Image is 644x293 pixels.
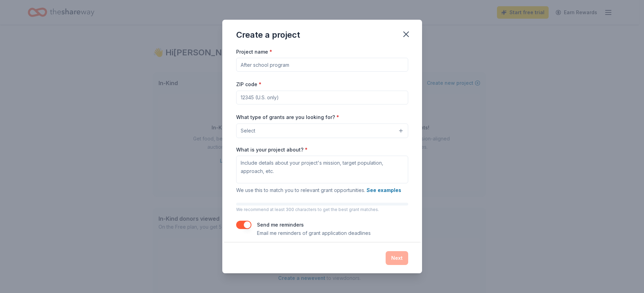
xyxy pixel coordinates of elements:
[236,114,339,121] label: What type of grants are you looking for?
[241,127,255,135] span: Select
[236,48,272,55] label: Project name
[236,81,261,88] label: ZIP code
[236,187,401,193] span: We use this to match you to relevant grant opportunities.
[236,123,408,138] button: Select
[236,58,408,72] input: After school program
[257,229,371,237] p: Email me reminders of grant application deadlines
[236,91,408,104] input: 12345 (U.S. only)
[257,222,304,228] label: Send me reminders
[236,29,300,40] div: Create a project
[367,186,401,194] button: See examples
[236,146,308,153] label: What is your project about?
[236,207,408,212] p: We recommend at least 300 characters to get the best grant matches.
